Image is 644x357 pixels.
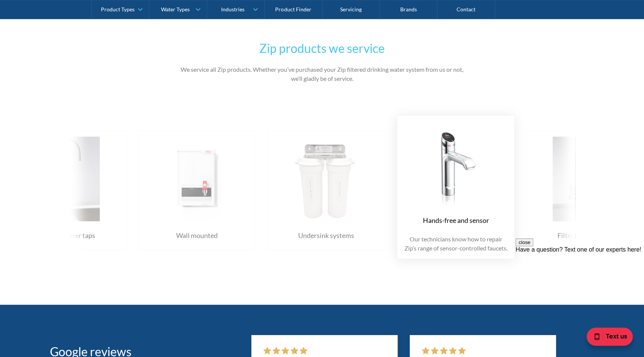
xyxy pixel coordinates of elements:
img: Filtered water taps [534,137,636,221]
p: Our technicians know how to repair Zip’s range of sensor-controlled faucets. [403,235,509,253]
div: Hands-free and sensor [423,215,489,226]
iframe: podium webchat widget prompt [516,238,644,329]
div: Product Types [101,6,135,12]
div: Wall mounted [176,230,218,241]
p: We service all Zip products. Whether you’ve purchased your Zip filtered drinking water system fro... [175,65,469,83]
div: Industries [221,6,245,12]
h2: Zip products we service [175,39,469,57]
img: Hands-free and sensor [404,122,507,206]
img: Wall mounted [146,137,248,221]
div: Undersink systems [298,230,354,241]
div: Water Types [161,6,190,12]
img: Undersink systems [275,137,378,221]
iframe: podium webchat widget bubble [568,319,644,357]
